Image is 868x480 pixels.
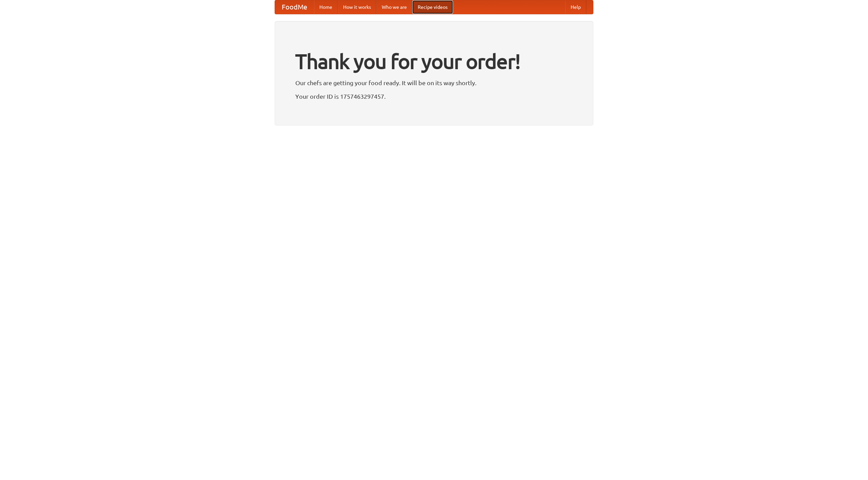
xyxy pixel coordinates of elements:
a: How it works [338,0,376,14]
a: Help [565,0,586,14]
a: Who we are [376,0,412,14]
a: Home [314,0,338,14]
h1: Thank you for your order! [295,45,573,78]
p: Our chefs are getting your food ready. It will be on its way shortly. [295,78,573,88]
p: Your order ID is 1757463297457. [295,91,573,101]
a: Recipe videos [412,0,453,14]
a: FoodMe [275,0,314,14]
